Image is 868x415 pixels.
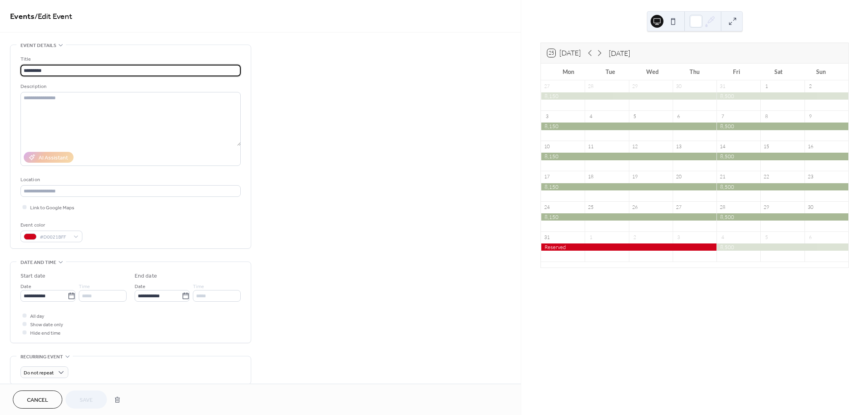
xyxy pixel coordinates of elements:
[631,143,638,150] div: 12
[807,83,814,90] div: 2
[20,41,56,50] span: Event details
[719,83,726,90] div: 31
[763,234,770,241] div: 5
[763,113,770,120] div: 8
[763,143,770,150] div: 15
[20,282,31,291] span: Date
[588,204,594,211] div: 25
[588,143,594,150] div: 11
[674,63,716,80] div: Thu
[20,258,56,267] span: Date and time
[79,282,90,291] span: Time
[35,9,72,25] span: / Edit Event
[541,153,717,160] div: 8,150
[717,183,848,190] div: 8,500
[717,92,848,100] div: 8,500
[20,272,45,280] div: Start date
[541,123,717,130] div: 8,150
[717,243,848,251] div: 8,500
[631,234,638,241] div: 2
[588,113,594,120] div: 4
[675,204,682,211] div: 27
[588,83,594,90] div: 28
[675,113,682,120] div: 6
[544,143,551,150] div: 10
[20,55,239,63] div: Title
[758,63,800,80] div: Sat
[544,204,551,211] div: 24
[544,234,551,241] div: 31
[675,234,682,241] div: 3
[717,213,848,221] div: 8,500
[24,368,54,378] span: Do not repeat
[20,221,81,229] div: Event color
[807,234,814,241] div: 6
[675,143,682,150] div: 13
[631,83,638,90] div: 29
[763,204,770,211] div: 29
[807,204,814,211] div: 30
[675,83,682,90] div: 30
[30,312,44,321] span: All day
[588,234,594,241] div: 1
[541,243,717,251] div: Reserved
[717,123,848,130] div: 8,500
[719,174,726,180] div: 21
[763,174,770,180] div: 22
[631,63,674,80] div: Wed
[631,113,638,120] div: 5
[30,329,61,337] span: Hide end time
[20,176,239,184] div: Location
[717,153,848,160] div: 8,500
[544,174,551,180] div: 17
[27,396,48,405] span: Cancel
[547,63,590,80] div: Mon
[541,183,717,190] div: 8,150
[631,204,638,211] div: 26
[719,113,726,120] div: 7
[719,234,726,241] div: 4
[716,63,758,80] div: Fri
[807,113,814,120] div: 9
[30,204,74,212] span: Link to Google Maps
[193,282,204,291] span: Time
[588,174,594,180] div: 18
[30,321,63,329] span: Show date only
[541,92,717,100] div: 8,150
[135,282,145,291] span: Date
[807,174,814,180] div: 23
[675,174,682,180] div: 20
[135,272,157,280] div: End date
[719,143,726,150] div: 14
[20,82,239,91] div: Description
[544,113,551,120] div: 3
[719,204,726,211] div: 28
[10,9,35,25] a: Events
[545,47,583,59] button: 25[DATE]
[20,353,63,361] span: Recurring event
[590,63,632,80] div: Tue
[544,83,551,90] div: 27
[807,143,814,150] div: 16
[541,213,717,221] div: 8,150
[13,390,62,409] button: Cancel
[631,174,638,180] div: 19
[800,63,842,80] div: Sun
[40,233,70,241] span: #D0021BFF
[609,48,630,58] div: [DATE]
[763,83,770,90] div: 1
